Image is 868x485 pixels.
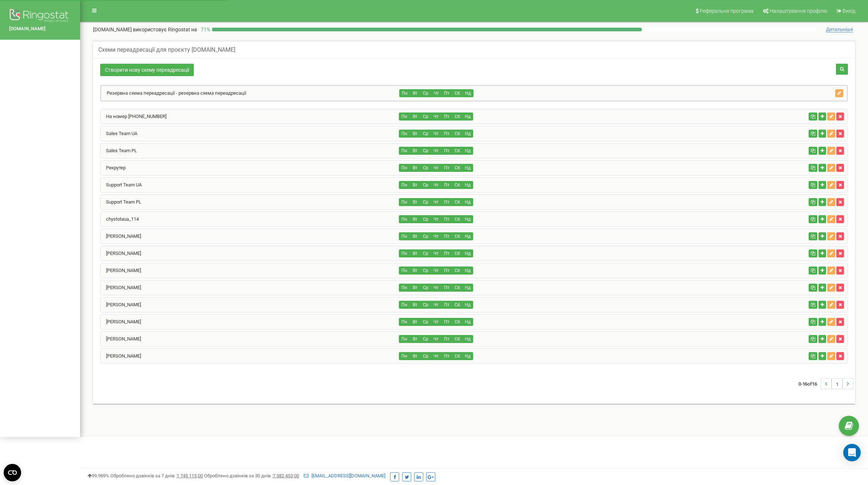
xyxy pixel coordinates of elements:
button: Пт [441,164,452,172]
button: Редагувати схему [827,249,835,257]
a: [DOMAIN_NAME] [9,25,71,32]
button: Пт [441,147,452,155]
button: Додати нову гілку переадресації [818,335,826,343]
button: Вт [409,267,420,275]
button: Вт [409,301,420,309]
button: Чт [431,181,441,189]
button: Редагувати схему [835,89,843,97]
button: Сб [452,249,463,257]
span: Детальніше [826,27,853,32]
button: Пн [399,232,410,240]
button: Сб [452,113,463,121]
button: Ср [420,130,431,138]
button: Ср [420,113,431,121]
button: Додати нову гілку переадресації [818,181,826,189]
button: Копіювати схему [809,232,817,240]
a: Support Team PL [101,199,141,205]
button: Вилучити схему [836,249,844,257]
button: Вилучити схему [836,284,844,292]
button: Нд [462,164,473,172]
button: Сб [452,89,463,97]
button: Вт [409,335,420,343]
button: Вилучити схему [836,352,844,360]
button: Вилучити схему [836,198,844,206]
button: Пн [399,164,410,172]
button: Додати нову гілку переадресації [818,164,826,172]
button: Нд [462,181,473,189]
button: Копіювати схему [809,130,817,138]
a: [PERSON_NAME] [101,285,141,290]
button: Додати нову гілку переадресації [818,267,826,275]
button: Ср [420,198,431,206]
button: Вт [410,89,421,97]
button: Пошук схеми переадресації [836,64,848,75]
img: Ringostat logo [9,7,71,25]
button: Копіювати схему [809,249,817,257]
button: Редагувати схему [827,198,835,206]
button: Вт [409,113,420,121]
button: Вт [409,249,420,257]
button: Вт [409,318,420,326]
button: Вт [409,130,420,138]
button: Сб [452,318,463,326]
button: Сб [452,352,463,360]
button: Редагувати схему [827,267,835,275]
button: Редагувати схему [827,181,835,189]
button: Пн [399,249,410,257]
button: Сб [452,181,463,189]
button: Вт [409,215,420,223]
button: Пн [399,181,410,189]
button: Додати нову гілку переадресації [818,249,826,257]
button: Додати нову гілку переадресації [818,113,826,121]
a: [PERSON_NAME] [101,233,141,239]
button: Редагувати схему [827,301,835,309]
button: Вилучити схему [836,267,844,275]
button: Чт [431,318,441,326]
button: Сб [452,335,463,343]
button: Вт [409,352,420,360]
button: Редагувати схему [827,164,835,172]
button: Пт [441,89,452,97]
button: Пт [441,267,452,275]
button: Нд [463,89,474,97]
p: 71 % [197,26,212,33]
button: Сб [452,164,463,172]
button: Вилучити схему [836,232,844,240]
button: Нд [462,352,473,360]
button: Чт [431,249,441,257]
a: Створити нову схему переадресації [100,64,194,76]
button: Ср [420,232,431,240]
span: of [807,380,812,387]
button: Нд [462,215,473,223]
button: Сб [452,267,463,275]
button: Ср [420,284,431,292]
a: [PERSON_NAME] [101,319,141,324]
span: Вихід [843,8,855,14]
button: Ср [420,301,431,309]
button: Пн [399,113,410,121]
button: Чт [431,215,441,223]
button: Вилучити схему [836,335,844,343]
button: Сб [452,130,463,138]
button: Нд [462,267,473,275]
button: Чт [431,267,441,275]
button: Пт [441,181,452,189]
button: Копіювати схему [809,335,817,343]
button: Пн [399,301,410,309]
button: Чт [431,164,441,172]
button: Копіювати схему [809,318,817,326]
button: Редагувати схему [827,284,835,292]
button: Сб [452,301,463,309]
button: Пн [399,89,410,97]
button: Копіювати схему [809,301,817,309]
a: На номер [PHONE_NUMBER] [101,114,166,119]
button: Пт [441,335,452,343]
button: Пн [399,130,410,138]
button: Вт [409,164,420,172]
button: Open CMP widget [4,464,21,481]
button: Ср [420,267,431,275]
button: Додати нову гілку переадресації [818,198,826,206]
a: [PERSON_NAME] [101,302,141,307]
button: Пн [399,215,410,223]
button: Пт [441,249,452,257]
